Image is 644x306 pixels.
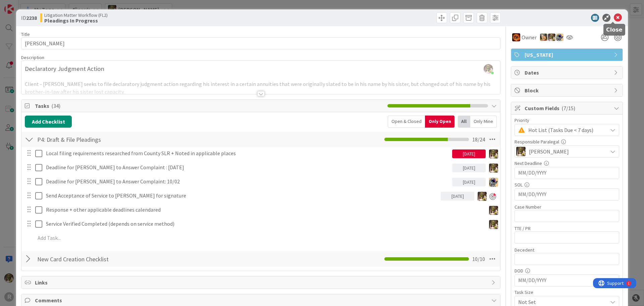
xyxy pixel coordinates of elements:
[46,206,483,214] p: Response + other applicable deadlines calendared
[35,278,488,287] span: Links
[489,178,498,187] img: TM
[452,164,486,172] div: [DATE]
[489,149,498,159] img: DG
[35,3,37,8] div: 1
[21,54,44,60] span: Description
[452,149,486,158] div: [DATE]
[35,296,488,304] span: Comments
[452,178,486,186] div: [DATE]
[515,161,619,166] div: Next Deadline
[515,247,534,253] label: Decedent
[525,104,610,112] span: Custom Fields
[25,65,497,73] h3: Declaratory Judgment Action
[515,225,531,231] label: TTE / PR
[540,34,547,41] img: SB
[489,164,498,173] img: DG
[478,192,487,201] img: DG
[489,206,498,215] img: DG
[528,125,604,135] span: Hot List (Tasks Due < 7 days)
[525,86,610,94] span: Block
[518,275,615,286] input: MM/DD/YYYY
[515,290,619,295] div: Task Size
[484,64,493,74] img: yW9LRPfq2I1p6cQkqhMnMPjKb8hcA9gF.jpg
[556,34,563,41] img: TM
[515,204,541,210] label: Case Number
[561,105,575,112] span: ( 7/15 )
[518,167,615,179] input: MM/DD/YYYY
[515,268,619,273] div: DOD
[51,102,60,109] span: ( 34 )
[458,116,470,128] div: All
[46,220,483,228] p: Service Verified Completed (depends on service method)
[388,116,425,128] div: Open & Closed
[425,116,454,128] div: Only Open
[525,51,610,59] span: [US_STATE]
[472,135,485,143] span: 18 / 24
[44,12,108,18] span: Litigation Matter Workflow (FL2)
[489,220,498,229] img: DG
[516,147,526,156] img: DG
[21,31,30,37] label: Title
[21,14,37,22] span: ID
[46,178,449,185] p: Deadline for [PERSON_NAME] to Answer Complaint: 10/02
[525,69,610,77] span: Dates
[46,149,449,157] p: Local filing requirements researched from County SLR + Noted in applicable places
[46,164,449,171] p: Deadline for [PERSON_NAME] to Answer Complaint : [DATE]
[14,1,31,9] span: Support
[518,189,615,200] input: MM/DD/YYYY
[470,116,497,128] div: Only Mine
[472,255,485,263] span: 10 / 10
[35,133,186,145] input: Add Checklist...
[529,147,569,156] span: [PERSON_NAME]
[606,27,623,33] h5: Close
[35,102,384,110] span: Tasks
[46,192,438,200] p: Send Acceptance of Service to [PERSON_NAME] for signature
[25,116,72,128] button: Add Checklist
[515,118,619,123] div: Priority
[548,34,555,41] img: DG
[515,139,619,144] div: Responsible Paralegal
[515,182,619,187] div: SOL
[35,253,186,265] input: Add Checklist...
[21,37,500,49] input: type card name here...
[512,33,520,41] img: TR
[522,33,537,41] span: Owner
[26,14,37,21] b: 2238
[44,18,108,23] b: Pleadings In Progress
[441,192,474,201] div: [DATE]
